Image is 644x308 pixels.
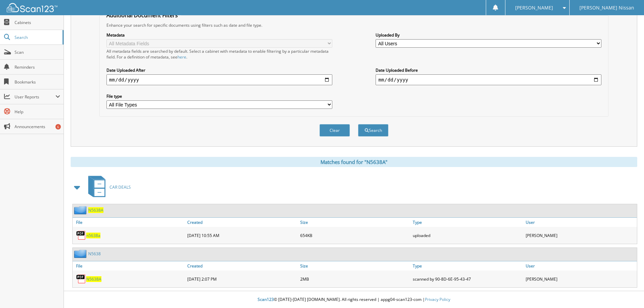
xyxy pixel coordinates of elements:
[524,261,637,270] a: User
[319,124,350,137] button: Clear
[411,272,524,286] div: scanned by 90-8D-6E-95-43-47
[15,64,60,70] span: Reminders
[15,49,60,55] span: Scan
[186,261,299,270] a: Created
[299,218,411,227] a: Size
[73,261,186,270] a: File
[106,67,332,73] label: Date Uploaded After
[15,20,60,25] span: Cabinets
[358,124,388,137] button: Search
[74,206,88,214] img: folder2.png
[524,272,637,286] div: [PERSON_NAME]
[106,48,332,60] div: All metadata fields are searched by default. Select a cabinet with metadata to enable filtering b...
[88,251,101,257] a: N5638
[186,272,299,286] div: [DATE] 2:07 PM
[524,229,637,242] div: [PERSON_NAME]
[55,124,61,129] div: 6
[106,93,332,99] label: File type
[71,157,637,167] div: Matches found for "N5638A"
[376,32,601,38] label: Uploaded By
[88,207,103,213] a: N5638A
[103,11,181,19] legend: Additional Document Filters
[84,174,131,200] a: CAR DEALS
[15,124,60,129] span: Announcements
[76,274,86,284] img: PDF.png
[15,94,55,100] span: User Reports
[177,54,186,60] a: here
[411,218,524,227] a: Type
[299,229,411,242] div: 654KB
[515,6,553,10] span: [PERSON_NAME]
[425,297,450,302] a: Privacy Policy
[7,3,57,12] img: scan123-logo-white.svg
[376,67,601,73] label: Date Uploaded Before
[103,22,605,28] div: Enhance your search for specific documents using filters such as date and file type.
[299,261,411,270] a: Size
[411,229,524,242] div: uploaded
[110,184,131,190] span: CAR DEALS
[610,276,644,308] iframe: Chat Widget
[74,250,88,258] img: folder2.png
[76,230,86,240] img: PDF.png
[186,218,299,227] a: Created
[106,74,332,85] input: start
[524,218,637,227] a: User
[86,233,100,238] a: n5638a
[15,79,60,85] span: Bookmarks
[15,34,59,40] span: Search
[299,272,411,286] div: 2MB
[579,6,634,10] span: [PERSON_NAME] Nissan
[64,291,644,308] div: © [DATE]-[DATE] [DOMAIN_NAME]. All rights reserved | appg04-scan123-com |
[186,229,299,242] div: [DATE] 10:55 AM
[15,109,60,115] span: Help
[258,297,274,302] span: Scan123
[376,74,601,85] input: end
[106,32,332,38] label: Metadata
[411,261,524,270] a: Type
[73,218,186,227] a: File
[86,276,101,282] a: N5638A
